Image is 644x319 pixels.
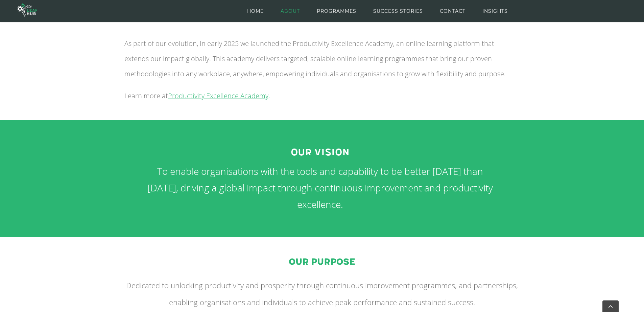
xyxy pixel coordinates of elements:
[145,147,495,158] h1: Our VISION
[124,39,506,78] span: As part of our evolution, in early 2025 we launched the Productivity Excellence Academy, an onlin...
[145,147,495,213] div: Page 8
[126,280,518,307] span: Dedicated to unlocking productivity and prosperity through continuous improvement programmes, and...
[168,91,268,100] span: Productivity Excellence Academy
[18,1,37,19] img: The Lean Hub | Optimising productivity with Lean Logo
[168,91,270,100] a: Productivity Excellence Academy.
[289,257,355,267] span: Our Purpose
[145,163,495,213] p: To enable organisations with the tools and capability to be better [DATE] than [DATE], driving a ...
[124,91,270,100] span: Learn more at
